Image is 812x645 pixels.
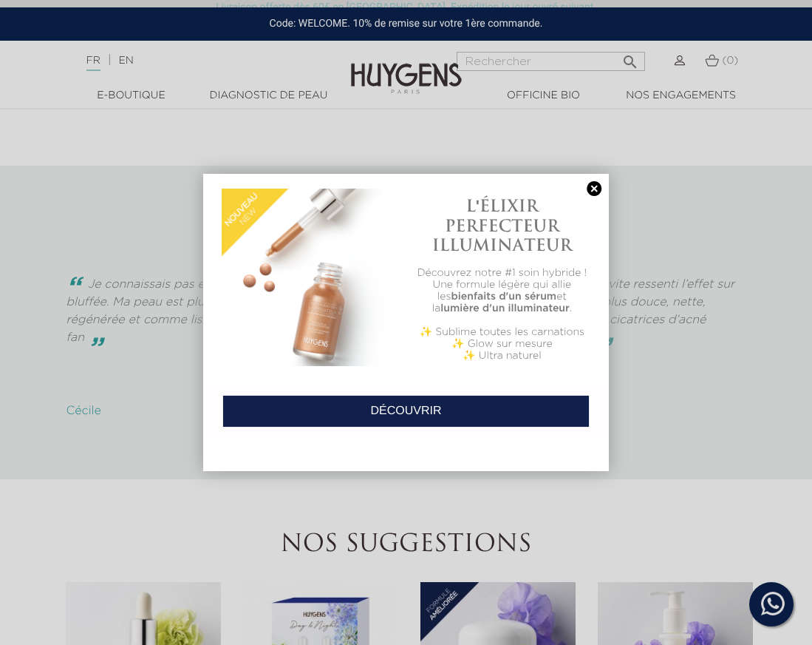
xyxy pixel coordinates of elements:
p: ✨ Ultra naturel [414,350,591,362]
h1: L'ÉLIXIR PERFECTEUR ILLUMINATEUR [414,196,591,254]
a: DÉCOUVRIR [222,395,590,428]
p: ✨ Sublime toutes les carnations [414,326,591,338]
b: lumière d'un illuminateur [440,303,570,314]
b: bienfaits d'un sérum [451,291,556,302]
p: Découvrez notre #1 soin hybride ! Une formule légère qui allie les et la . [414,267,591,314]
p: ✨ Glow sur mesure [414,338,591,350]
